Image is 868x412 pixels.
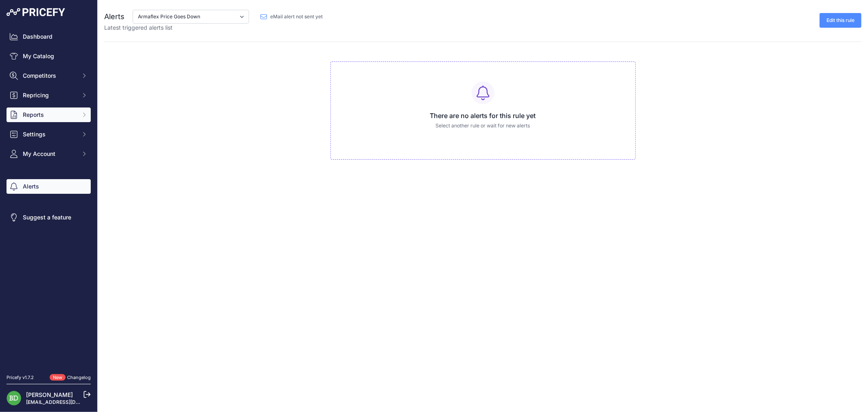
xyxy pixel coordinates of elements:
[7,29,91,44] a: Dashboard
[337,122,629,130] p: Select another rule or wait for new alerts
[7,68,91,83] button: Competitors
[67,375,91,380] a: Changelog
[23,130,76,138] span: Settings
[23,111,76,119] span: Reports
[23,72,76,80] span: Competitors
[7,374,34,381] div: Pricefy v1.7.2
[820,13,861,28] a: Edit this rule
[7,49,91,64] a: My Catalog
[50,374,66,381] span: New
[104,24,329,32] p: Latest triggered alerts list
[104,12,125,21] span: Alerts
[7,210,91,225] a: Suggest a feature
[7,107,91,122] button: Reports
[7,8,65,16] img: Pricefy Logo
[23,150,76,158] span: My Account
[7,127,91,142] button: Settings
[7,88,91,103] button: Repricing
[26,391,73,398] a: [PERSON_NAME]
[270,13,323,20] span: eMail alert not sent yet
[7,147,91,161] button: My Account
[7,179,91,194] a: Alerts
[337,111,629,121] h3: There are no alerts for this rule yet
[26,399,111,405] a: [EMAIL_ADDRESS][DOMAIN_NAME]
[7,29,91,364] nav: Sidebar
[23,91,76,99] span: Repricing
